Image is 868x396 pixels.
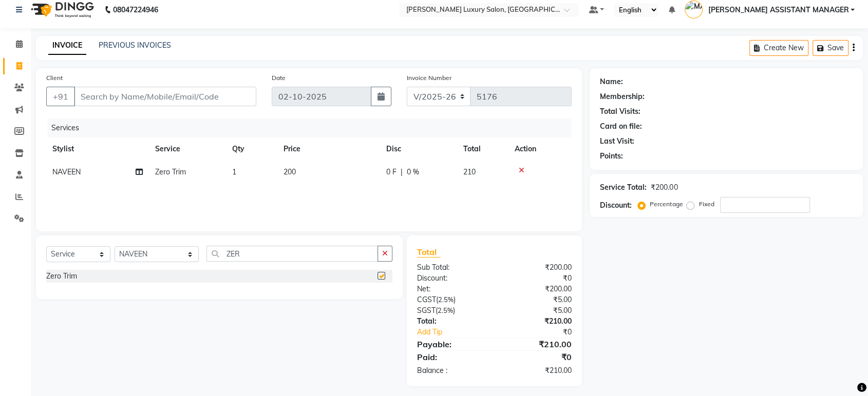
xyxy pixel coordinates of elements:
div: ( ) [409,305,495,316]
label: Invoice Number [407,73,451,83]
th: Price [277,137,380,161]
label: Client [46,73,63,83]
div: Net: [409,284,495,294]
div: ₹0 [495,351,580,363]
img: MADHAPUR ASSISTANT MANAGER [685,1,703,18]
input: Search or Scan [206,246,378,262]
div: Zero Trim [46,271,77,282]
span: [PERSON_NAME] ASSISTANT MANAGER [708,5,848,15]
span: Zero Trim [155,167,186,176]
div: Points: [600,151,623,162]
div: ₹0 [495,273,580,284]
label: Percentage [650,200,683,209]
div: ₹200.00 [495,284,580,294]
div: Service Total: [600,182,647,193]
div: Payable: [409,338,495,350]
span: 2.5% [438,295,454,304]
span: 0 F [386,167,397,177]
div: Name: [600,76,623,87]
span: | [401,167,403,177]
span: 0 % [407,167,419,177]
div: Card on file: [600,121,642,132]
span: 210 [463,167,476,176]
th: Disc [380,137,457,161]
div: ( ) [409,294,495,305]
input: Search by Name/Mobile/Email/Code [74,87,256,106]
span: NAVEEN [52,167,81,176]
button: Create New [749,40,808,56]
button: +91 [46,87,75,106]
div: ₹5.00 [495,305,580,316]
span: Total [417,247,441,258]
th: Stylist [46,137,149,161]
div: ₹210.00 [495,365,580,376]
div: Total: [409,316,495,327]
div: Last Visit: [600,136,634,147]
span: SGST [417,306,436,315]
label: Fixed [699,200,714,209]
span: CGST [417,295,436,304]
th: Qty [226,137,277,161]
div: ₹200.00 [651,182,677,193]
span: 2.5% [438,306,453,314]
span: 1 [232,167,236,176]
div: ₹200.00 [495,262,580,273]
div: Membership: [600,91,645,102]
div: Paid: [409,351,495,363]
div: Discount: [409,273,495,284]
th: Action [508,137,572,161]
div: Discount: [600,200,632,211]
div: ₹0 [508,327,579,338]
span: 200 [284,167,296,176]
div: Total Visits: [600,106,640,117]
div: Services [47,118,579,137]
div: ₹210.00 [495,316,580,327]
label: Date [272,73,286,83]
a: INVOICE [48,36,86,55]
button: Save [813,40,848,56]
div: ₹210.00 [495,338,580,350]
th: Total [457,137,508,161]
div: ₹5.00 [495,294,580,305]
th: Service [149,137,226,161]
div: Sub Total: [409,262,495,273]
a: Add Tip [409,327,508,338]
div: Balance : [409,365,495,376]
a: PREVIOUS INVOICES [99,41,171,50]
